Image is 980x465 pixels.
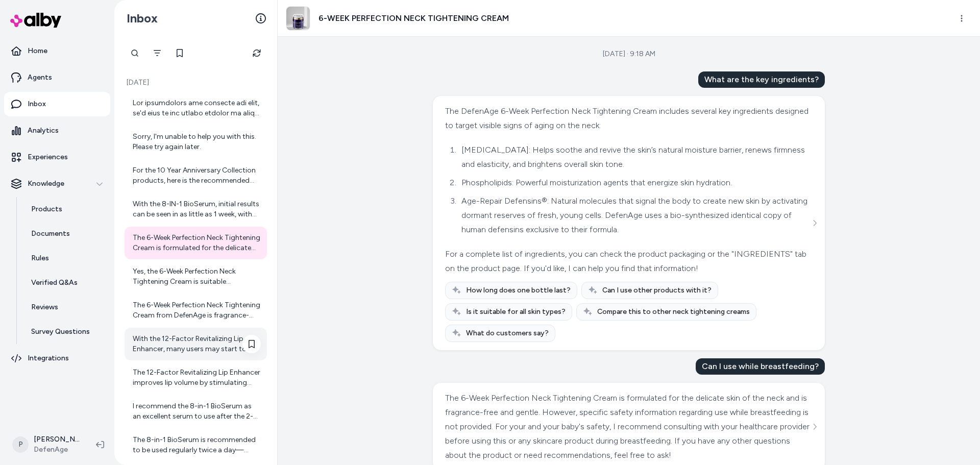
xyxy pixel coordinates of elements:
[808,217,821,229] button: See more
[125,126,267,158] a: Sorry, I'm unable to help you with this. Please try again later.
[21,222,110,246] a: Documents
[21,295,110,320] a: Reviews
[31,204,62,214] p: Products
[31,327,90,337] p: Survey Questions
[125,92,267,125] a: Lor ipsumdolors ame consecte adi elit, se'd eius te inc utlabo etdolor ma aliqu enimadmini. Veni ...
[127,11,158,26] h2: Inbox
[28,46,47,56] p: Home
[28,179,64,189] p: Knowledge
[466,307,566,317] span: Is it suitable for all skin types?
[125,159,267,192] a: For the 10 Year Anniversary Collection products, here is the recommended frequency of use: - 1-St...
[133,233,261,253] div: The 6-Week Perfection Neck Tightening Cream is formulated for the delicate skin of the neck and i...
[445,247,810,276] div: For a complete list of ingredients, you can check the product packaging or the "INGREDIENTS" tab ...
[125,294,267,327] a: The 6-Week Perfection Neck Tightening Cream from DefenAge is fragrance-free. While it does not co...
[10,13,61,28] img: alby Logo
[125,193,267,226] a: With the 8-IN-1 BioSerum, initial results can be seen in as little as 1 week, with the full range...
[21,246,110,271] a: Rules
[31,253,49,263] p: Rules
[125,361,267,394] a: The 12-Factor Revitalizing Lip Enhancer improves lip volume by stimulating your body's natural sk...
[12,436,29,453] span: P
[6,428,88,461] button: P[PERSON_NAME]DefenAge
[458,194,810,237] li: Age-Repair Defensins®: Natural molecules that signal the body to create new skin by activating do...
[4,118,110,143] a: Analytics
[21,320,110,344] a: Survey Questions
[698,71,825,88] div: What are the key ingredients?
[34,434,80,445] p: [PERSON_NAME]
[696,358,825,375] div: Can I use while breastfeeding?
[147,43,167,63] button: Filter
[31,278,78,288] p: Verified Q&As
[445,391,810,462] div: The 6-Week Perfection Neck Tightening Cream is formulated for the delicate skin of the neck and i...
[133,199,261,219] div: With the 8-IN-1 BioSerum, initial results can be seen in as little as 1 week, with the full range...
[28,152,68,162] p: Experiences
[125,429,267,461] a: The 8-in-1 BioSerum is recommended to be used regularly twice a day—morning and night. Use one pu...
[4,346,110,371] a: Integrations
[597,307,750,317] span: Compare this to other neck tightening creams
[133,266,261,287] div: Yes, the 6-Week Perfection Neck Tightening Cream is suitable [MEDICAL_DATA]. It is formulated to ...
[21,197,110,222] a: Products
[28,72,52,83] p: Agents
[808,421,821,433] button: See more
[4,145,110,169] a: Experiences
[286,7,310,30] img: neck-cream_1.jpg
[603,49,655,59] div: [DATE] · 9:18 AM
[247,43,267,63] button: Refresh
[4,39,110,63] a: Home
[133,368,261,388] div: The 12-Factor Revitalizing Lip Enhancer improves lip volume by stimulating your body's natural sk...
[133,132,261,152] div: Sorry, I'm unable to help you with this. Please try again later.
[133,401,261,422] div: I recommend the 8-in-1 BioSerum as an excellent serum to use after the 2-Minute Reveal Masque. It...
[133,165,261,186] div: For the 10 Year Anniversary Collection products, here is the recommended frequency of use: - 1-St...
[466,285,571,296] span: How long does one bottle last?
[133,98,261,118] div: Lor ipsumdolors ame consecte adi elit, se'd eius te inc utlabo etdolor ma aliqu enimadmini. Veni ...
[445,104,810,133] div: The DefenAge 6-Week Perfection Neck Tightening Cream includes several key ingredients designed to...
[125,78,267,88] p: [DATE]
[125,260,267,293] a: Yes, the 6-Week Perfection Neck Tightening Cream is suitable [MEDICAL_DATA]. It is formulated to ...
[28,353,69,363] p: Integrations
[458,143,810,172] li: [MEDICAL_DATA]: Helps soothe and revive the skin’s natural moisture barrier, renews firmness and ...
[4,172,110,196] button: Knowledge
[28,99,46,109] p: Inbox
[458,176,810,190] li: Phospholipids: Powerful moisturization agents that energize skin hydration.
[133,334,261,354] div: With the 12-Factor Revitalizing Lip Enhancer, many users may start to notice initial improvements...
[28,126,59,136] p: Analytics
[125,395,267,428] a: I recommend the 8-in-1 BioSerum as an excellent serum to use after the 2-Minute Reveal Masque. It...
[4,92,110,116] a: Inbox
[4,65,110,90] a: Agents
[133,300,261,321] div: The 6-Week Perfection Neck Tightening Cream from DefenAge is fragrance-free. While it does not co...
[125,227,267,259] a: The 6-Week Perfection Neck Tightening Cream is formulated for the delicate skin of the neck and i...
[133,435,261,455] div: The 8-in-1 BioSerum is recommended to be used regularly twice a day—morning and night. Use one pu...
[125,328,267,360] a: With the 12-Factor Revitalizing Lip Enhancer, many users may start to notice initial improvements...
[466,328,549,338] span: What do customers say?
[318,12,509,25] h3: 6-WEEK PERFECTION NECK TIGHTENING CREAM
[34,445,80,455] span: DefenAge
[21,271,110,295] a: Verified Q&As
[31,229,70,239] p: Documents
[602,285,712,296] span: Can I use other products with it?
[31,302,58,312] p: Reviews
